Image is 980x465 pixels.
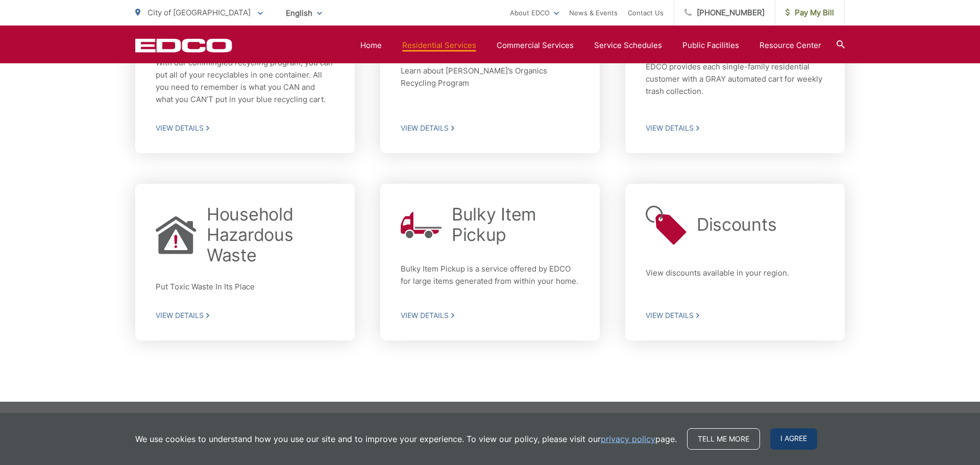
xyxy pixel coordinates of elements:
a: Discounts View discounts available in your region. View Details [625,184,845,340]
a: News & Events [569,7,618,19]
span: View Details [401,311,579,320]
p: With our commingled recycling program, you can put all of your recyclables in one container. All ... [156,57,334,106]
span: English [278,4,330,22]
a: Household Hazardous Waste Put Toxic Waste In Its Place View Details [135,184,355,340]
a: Contact Us [628,7,664,19]
span: City of [GEOGRAPHIC_DATA] [148,8,251,17]
a: Public Facilities [682,39,739,52]
p: EDCO provides each single-family residential customer with a GRAY automated cart for weekly trash... [646,61,824,102]
a: Bulky Item Pickup Bulky Item Pickup is a service offered by EDCO for large items generated from w... [380,184,600,340]
span: View Details [156,124,334,133]
span: View Details [401,124,579,133]
a: Resource Center [759,39,821,52]
p: We use cookies to understand how you use our site and to improve your experience. To view our pol... [135,433,677,445]
a: About EDCO [510,7,559,19]
a: Home [360,39,382,52]
span: View Details [646,311,824,320]
a: Tell me more [687,428,760,450]
h2: Discounts [697,214,776,235]
h2: Household Hazardous Waste [207,204,334,265]
span: View Details [156,311,334,320]
a: privacy policy [601,433,655,445]
span: I agree [770,428,817,450]
p: View discounts available in your region. [646,267,824,286]
p: Learn about [PERSON_NAME]’s Organics Recycling Program [401,65,579,97]
a: Service Schedules [594,39,662,52]
p: Put Toxic Waste In Its Place [156,281,334,293]
p: Bulky Item Pickup is a service offered by EDCO for large items generated from within your home. [401,263,579,290]
a: EDCD logo. Return to the homepage. [135,38,232,53]
a: Residential Services [402,39,476,52]
span: Pay My Bill [786,7,834,19]
h2: Bulky Item Pickup [452,204,579,245]
span: View Details [646,124,824,133]
a: Commercial Services [497,39,574,52]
